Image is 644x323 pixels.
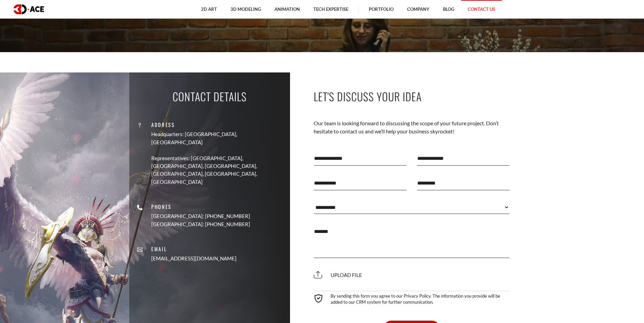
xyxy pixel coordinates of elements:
[151,213,250,220] p: [GEOGRAPHIC_DATA]: [PHONE_NUMBER]
[151,220,250,228] p: [GEOGRAPHIC_DATA]: [PHONE_NUMBER]
[151,203,250,211] p: Phones
[151,154,285,186] p: Representatives: [GEOGRAPHIC_DATA], [GEOGRAPHIC_DATA], [GEOGRAPHIC_DATA], [GEOGRAPHIC_DATA], [GEO...
[151,245,237,253] p: Email
[151,121,285,129] p: Address
[151,130,285,146] p: Headquarters: [GEOGRAPHIC_DATA], [GEOGRAPHIC_DATA]
[173,89,247,104] p: Contact Details
[314,89,510,104] p: Let's Discuss Your Idea
[314,272,362,278] span: Upload file
[314,119,510,136] p: Our team is looking forward to discussing the scope of your future project. Don’t hesitate to con...
[151,255,237,263] a: [EMAIL_ADDRESS][DOMAIN_NAME]
[151,130,285,186] a: Headquarters: [GEOGRAPHIC_DATA], [GEOGRAPHIC_DATA] Representatives: [GEOGRAPHIC_DATA], [GEOGRAPHI...
[314,291,510,305] div: By sending this form you agree to our Privacy Policy. The information you provide will be added t...
[14,4,44,14] img: logo dark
